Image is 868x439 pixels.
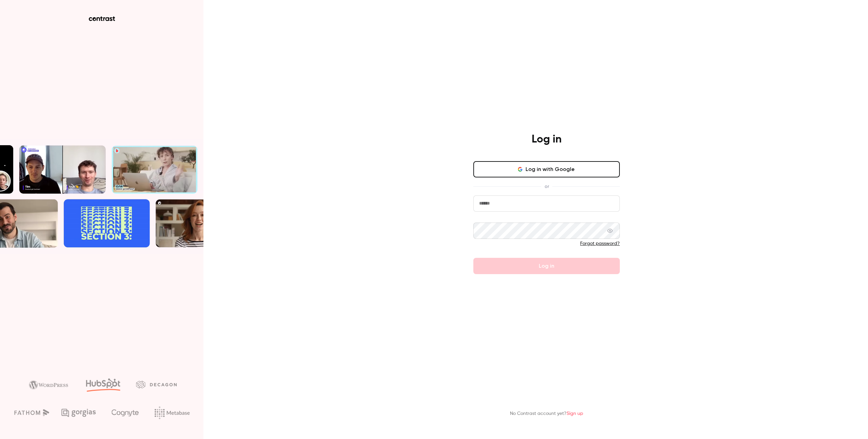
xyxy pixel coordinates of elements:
img: decagon [136,381,177,388]
a: Sign up [567,411,583,416]
p: No Contrast account yet? [510,410,583,417]
h4: Log in [532,133,561,146]
button: Log in with Google [473,161,620,177]
a: Forgot password? [580,241,620,246]
span: or [541,183,552,190]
